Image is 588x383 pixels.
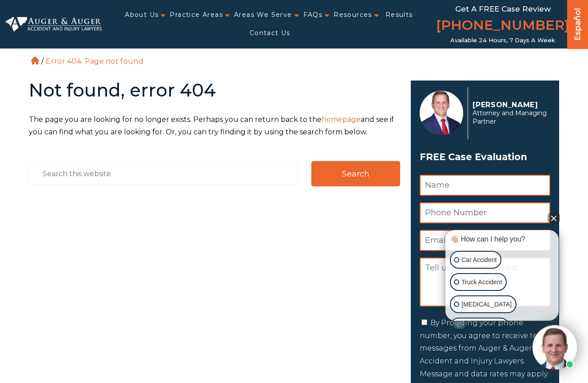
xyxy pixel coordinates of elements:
span: Available 24 Hours, 7 Days a Week [450,37,555,44]
input: Name [420,175,550,196]
input: Search [311,161,400,186]
input: Phone Number [420,202,550,223]
a: [PHONE_NUMBER] [436,16,569,37]
img: Herbert Auger [420,91,464,135]
h2: Not found, error 404 [29,81,400,100]
a: Open intaker chat [454,321,465,329]
div: 👋🏼 How can I help you? [448,234,556,244]
p: [PERSON_NAME] [473,101,550,109]
p: Truck Accident [461,277,502,288]
li: Error 404: Page not found [44,57,146,65]
a: Contact Us [250,24,290,42]
a: Home [31,56,39,65]
a: FAQs [303,6,323,24]
a: Areas We Serve [234,6,292,24]
span: FREE Case Evaluation [420,149,550,165]
span: Attorney and Managing Partner [473,109,550,126]
img: Auger & Auger Accident and Injury Lawyers Logo [5,17,102,32]
a: Results [385,6,413,24]
p: [MEDICAL_DATA] [461,299,512,310]
a: Practice Areas [170,6,223,24]
a: homepage [322,115,361,124]
p: Car Accident [461,254,497,266]
input: Search this website [29,163,298,185]
img: Intaker widget Avatar [532,325,577,370]
button: Close Intaker Chat Widget [548,212,560,224]
input: Email [420,230,550,251]
span: Get a FREE Case Review [455,4,551,13]
p: The page you are looking for no longer exists. Perhaps you can return back to the and see if you ... [29,113,400,139]
a: About Us [125,6,159,24]
a: Resources [334,6,372,24]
